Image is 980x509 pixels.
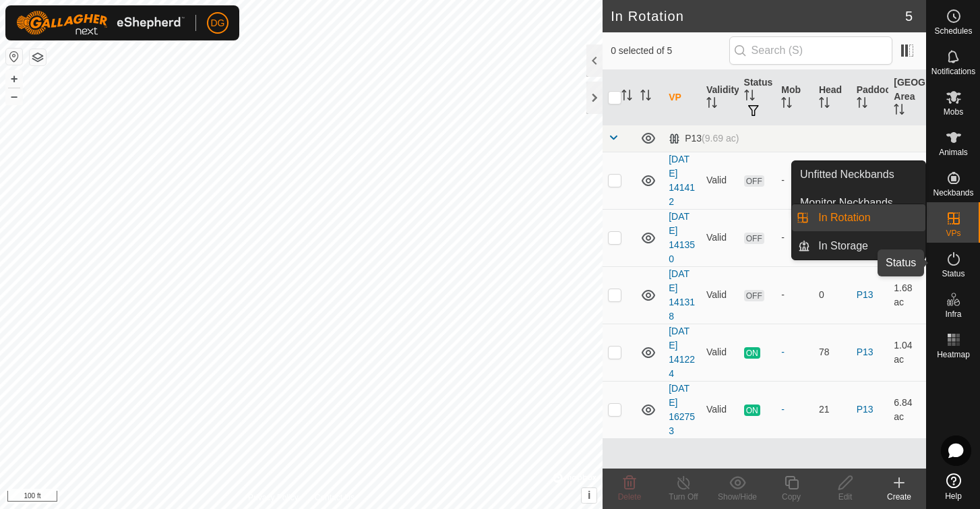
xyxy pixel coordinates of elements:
[800,195,893,211] span: Monitor Neckbands
[818,210,870,226] span: In Rotation
[6,88,22,104] button: –
[946,229,960,237] span: VPs
[781,99,792,110] p-sorticon: Activate to sort
[618,492,642,502] span: Delete
[781,402,808,417] div: -
[888,266,926,324] td: 1.68 ac
[701,381,739,438] td: Valid
[702,133,739,144] span: (9.69 ac)
[669,154,695,207] a: [DATE] 141412
[701,70,739,125] th: Validity
[888,324,926,381] td: 1.04 ac
[814,324,851,381] td: 78
[939,148,968,156] span: Animals
[744,175,764,187] span: OFF
[944,108,963,116] span: Mobs
[744,405,760,416] span: ON
[781,231,808,245] div: -
[945,492,962,500] span: Help
[781,288,808,302] div: -
[851,70,889,125] th: Paddock
[810,204,925,231] a: In Rotation
[776,70,814,125] th: Mob
[611,44,729,58] span: 0 selected of 5
[814,152,851,209] td: 0
[857,347,874,357] a: P13
[942,270,964,278] span: Status
[701,152,739,209] td: Valid
[781,173,808,187] div: -
[621,92,632,102] p-sorticon: Activate to sort
[931,67,975,76] span: Notifications
[211,16,225,30] span: DG
[669,326,695,379] a: [DATE] 141224
[588,489,590,501] span: i
[934,27,972,35] span: Schedules
[800,167,894,183] span: Unfitted Neckbands
[744,233,764,244] span: OFF
[905,6,913,26] span: 5
[611,8,905,24] h2: In Rotation
[888,152,926,209] td: 2.82 ac
[792,189,925,216] a: Monitor Neckbands
[810,233,925,260] a: In Storage
[669,211,695,264] a: [DATE] 141350
[706,99,717,110] p-sorticon: Activate to sort
[701,266,739,324] td: Valid
[888,70,926,125] th: [GEOGRAPHIC_DATA] Area
[30,49,46,65] button: Map Layers
[16,11,185,35] img: Gallagher Logo
[792,204,925,231] li: In Rotation
[248,491,299,504] a: Privacy Policy
[814,266,851,324] td: 0
[6,49,22,65] button: Reset Map
[781,345,808,359] div: -
[888,381,926,438] td: 6.84 ac
[701,209,739,266] td: Valid
[945,310,961,318] span: Infra
[857,289,874,300] a: P13
[894,106,905,117] p-sorticon: Activate to sort
[818,491,872,503] div: Edit
[764,491,818,503] div: Copy
[729,36,892,65] input: Search (S)
[669,383,695,436] a: [DATE] 162753
[701,324,739,381] td: Valid
[669,133,739,144] div: P13
[818,238,868,254] span: In Storage
[792,161,925,188] a: Unfitted Neckbands
[792,233,925,260] li: In Storage
[927,468,980,506] a: Help
[857,404,874,415] a: P13
[872,491,926,503] div: Create
[937,351,970,359] span: Heatmap
[814,70,851,125] th: Head
[744,290,764,301] span: OFF
[739,70,776,125] th: Status
[710,491,764,503] div: Show/Hide
[315,491,355,504] a: Contact Us
[744,347,760,359] span: ON
[669,268,695,322] a: [DATE] 141318
[640,92,651,102] p-sorticon: Activate to sort
[6,71,22,87] button: +
[933,189,973,197] span: Neckbands
[744,92,755,102] p-sorticon: Activate to sort
[814,381,851,438] td: 21
[582,488,596,503] button: i
[656,491,710,503] div: Turn Off
[819,99,830,110] p-sorticon: Activate to sort
[663,70,701,125] th: VP
[857,99,867,110] p-sorticon: Activate to sort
